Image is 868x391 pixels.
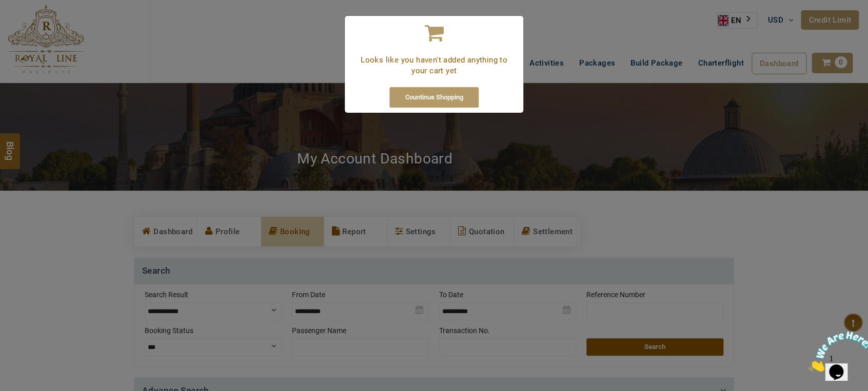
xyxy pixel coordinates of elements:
span: 1 [4,4,8,13]
img: Chat attention grabber [4,4,68,45]
iframe: chat widget [804,327,868,376]
button: Countinue Shopping [389,87,479,108]
span: Looks like you haven't added anything to your cart yet [361,55,507,75]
